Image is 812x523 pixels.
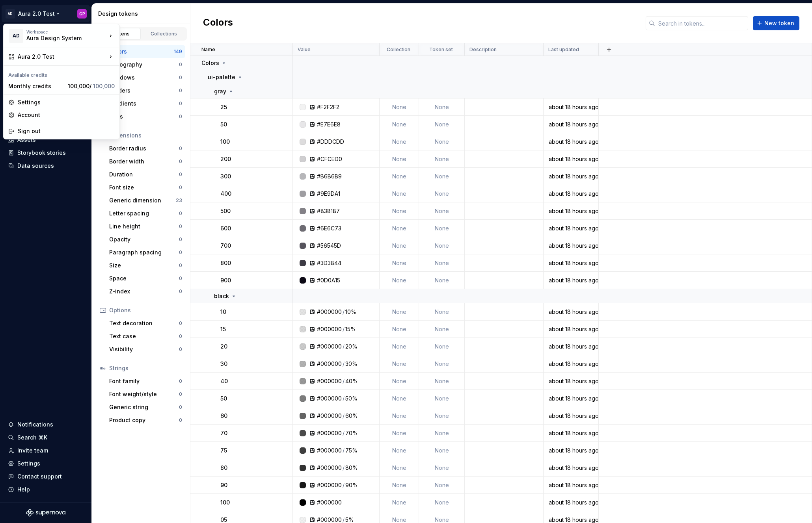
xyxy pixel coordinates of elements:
[18,98,115,106] div: Settings
[9,29,23,43] div: AD
[26,34,93,42] div: Aura Design System
[93,83,115,89] span: 100,000
[26,30,107,34] div: Workspace
[18,111,115,119] div: Account
[8,82,65,90] div: Monthly credits
[18,127,115,135] div: Sign out
[18,53,107,61] div: Aura 2.0 Test
[5,67,118,80] div: Available credits
[68,83,115,89] span: 100,000 /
